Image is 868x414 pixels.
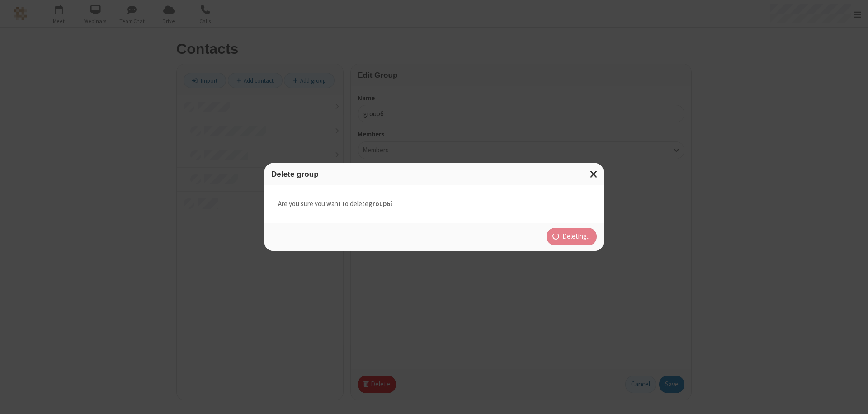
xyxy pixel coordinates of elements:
[562,231,591,242] span: Deleting...
[368,199,390,208] strong: group6
[271,170,597,179] h3: Delete group
[547,228,597,246] button: Deleting...
[585,163,604,185] button: Close modal
[278,199,590,209] p: Are you sure you want to delete ?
